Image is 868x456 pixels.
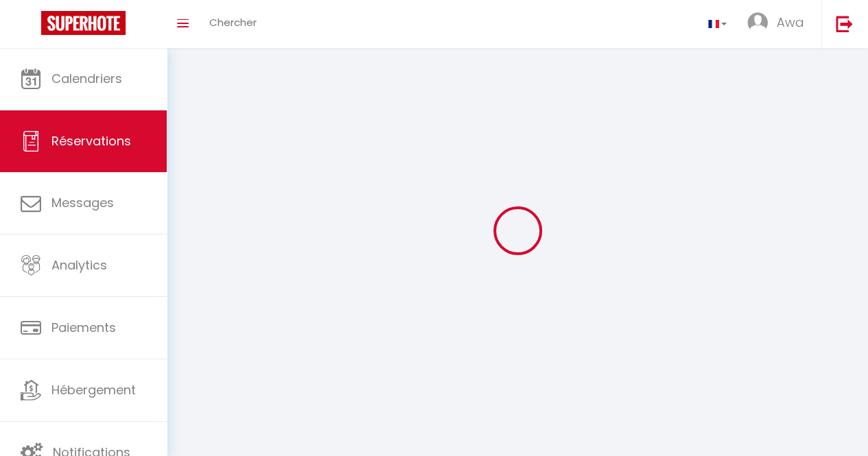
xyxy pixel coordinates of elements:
span: Hébergement [51,381,136,398]
span: Analytics [51,256,107,274]
span: Paiements [51,319,116,336]
span: Calendriers [51,70,122,87]
img: Super Booking [41,11,126,35]
span: Chercher [209,15,257,29]
img: ... [747,12,768,33]
span: Messages [51,194,114,211]
span: Réservations [51,132,131,149]
span: Awa [777,14,804,31]
img: logout [836,15,853,32]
